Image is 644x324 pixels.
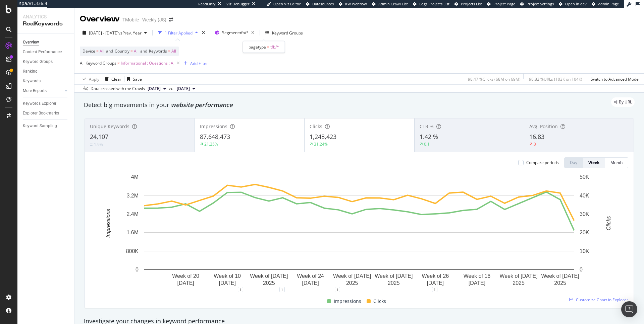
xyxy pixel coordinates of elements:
[419,1,449,6] span: Logs Projects List
[263,280,275,286] text: 2025
[23,68,38,75] div: Ranking
[149,48,167,54] span: Keywords
[580,230,589,235] text: 20K
[334,297,361,305] span: Impressions
[23,49,62,56] div: Content Performance
[529,133,544,141] span: 16.83
[565,1,587,6] span: Open in dev
[250,273,288,279] text: Week of [DATE]
[100,47,104,56] span: All
[580,174,589,180] text: 50K
[140,48,147,54] span: and
[534,141,536,147] div: 3
[513,280,525,286] text: 2025
[80,74,99,84] button: Apply
[204,141,218,147] div: 21.25%
[23,20,69,28] div: RealKeywords
[375,273,413,279] text: Week of [DATE]
[314,141,328,147] div: 31.24%
[606,216,611,231] text: Clicks
[310,123,322,130] span: Clicks
[580,248,589,254] text: 10K
[148,86,161,92] span: 2025 Aug. 1st
[226,1,251,7] div: Viz Debugger:
[559,1,587,7] a: Open in dev
[591,76,639,82] div: Switch to Advanced Mode
[23,123,69,130] a: Keyword Sampling
[23,100,56,107] div: Keywords Explorer
[346,280,358,286] text: 2025
[23,39,69,46] a: Overview
[580,211,589,217] text: 30K
[168,48,170,54] span: =
[312,1,334,6] span: Datasources
[201,29,206,36] div: times
[131,174,139,180] text: 4M
[420,123,434,130] span: CTR %
[306,1,334,7] a: Datasources
[310,133,336,141] span: 1,248,423
[172,273,199,279] text: Week of 20
[378,1,408,6] span: Admin Crawl List
[90,173,628,290] svg: A chart.
[413,1,449,7] a: Logs Projects List
[297,273,324,279] text: Week of 24
[94,142,103,147] div: 1.9%
[89,76,99,82] div: Apply
[335,287,340,292] div: 1
[23,110,59,117] div: Explorer Bookmarks
[126,211,139,217] text: 2.4M
[605,157,628,168] button: Month
[155,27,201,38] button: 1 Filter Applied
[222,30,249,35] span: Segment: tfb/*
[80,27,150,38] button: [DATE] - [DATE]vsPrev. Year
[388,280,400,286] text: 2025
[526,160,559,165] div: Compare periods
[554,280,566,286] text: 2025
[200,133,230,141] span: 87,648,473
[420,133,438,141] span: 1.42 %
[169,17,173,22] div: arrow-right-arrow-left
[432,287,437,292] div: 1
[372,1,408,7] a: Admin Crawl List
[541,273,579,279] text: Week of [DATE]
[279,287,285,292] div: 1
[124,74,142,84] button: Save
[598,1,619,6] span: Admin Page
[126,192,139,198] text: 3.2M
[333,273,371,279] text: Week of [DATE]
[118,30,142,36] span: vs Prev. Year
[272,30,303,36] div: Keyword Groups
[83,48,95,54] span: Device
[96,48,99,54] span: =
[610,160,623,165] div: Month
[190,61,208,66] div: Add Filter
[121,59,175,68] span: Informational : Questions : All
[23,39,39,46] div: Overview
[529,123,558,130] span: Avg. Position
[499,273,537,279] text: Week of [DATE]
[520,1,554,7] a: Project Settings
[576,297,628,303] span: Customize Chart in Explorer
[345,1,367,6] span: KW Webflow
[592,1,619,7] a: Admin Page
[89,30,118,36] span: [DATE] - [DATE]
[570,160,577,165] div: Day
[23,58,69,65] a: Keyword Groups
[267,44,269,50] span: =
[212,27,257,38] button: Segment:tfb/*
[270,44,279,50] span: tfb/*
[339,1,367,7] a: KW Webflow
[90,144,93,146] img: Equal
[468,76,521,82] div: 98.47 % Clicks ( 68M on 69M )
[580,267,583,272] text: 0
[422,273,449,279] text: Week of 26
[580,192,589,198] text: 40K
[454,1,482,7] a: Projects List
[621,301,637,317] div: Open Intercom Messenger
[105,209,111,238] text: Impressions
[198,1,216,7] div: ReadOnly:
[126,230,139,235] text: 1.6M
[611,97,635,107] div: legacy label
